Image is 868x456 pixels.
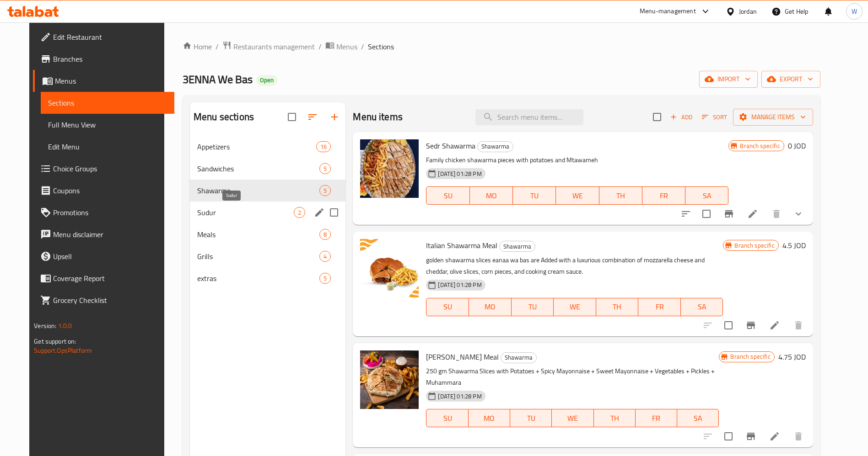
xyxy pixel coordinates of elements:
[510,409,552,427] button: TU
[560,189,595,202] span: WE
[294,207,305,218] div: items
[470,186,513,205] button: MO
[197,141,316,152] span: Appetizers
[600,300,635,313] span: TH
[318,41,322,52] li: /
[787,314,809,336] button: delete
[323,106,345,128] button: Add section
[53,32,167,42] span: Edit Restaurant
[183,69,253,90] span: 3ENNA We Bas
[426,239,497,252] span: Italian Shawarma Meal
[699,71,758,88] button: import
[782,239,806,252] h6: 4.5 JOD
[426,139,475,153] span: Sedr Shawarma
[646,189,682,202] span: FR
[33,267,174,289] a: Coverage Report
[556,186,599,205] button: WE
[778,350,806,363] h6: 4.75 JOD
[320,274,330,283] span: 5
[53,207,167,218] span: Promotions
[478,141,513,152] span: Shawarma
[733,109,813,126] button: Manage items
[197,251,319,262] div: Grills
[469,409,510,427] button: MO
[58,320,72,332] span: 1.0.0
[642,300,677,313] span: FR
[256,76,277,84] span: Open
[319,251,331,262] div: items
[197,185,319,196] div: Shawarma
[719,427,738,446] span: Select to update
[282,107,302,127] span: Select all sections
[727,352,774,361] span: Branch specific
[360,350,419,409] img: Halabi Shawarma Meal
[41,92,174,114] a: Sections
[719,316,738,335] span: Select to update
[216,41,219,52] li: /
[740,314,762,336] button: Branch-specific-item
[430,189,466,202] span: SU
[675,203,697,225] button: sort-choices
[426,186,469,205] button: SU
[552,409,593,427] button: WE
[41,114,174,136] a: Full Menu View
[197,229,319,240] span: Meals
[53,163,167,174] span: Choice Groups
[477,141,513,152] div: Shawarma
[317,143,330,151] span: 16
[740,111,806,123] span: Manage items
[53,273,167,284] span: Coverage Report
[53,295,167,306] span: Grocery Checklist
[368,41,394,52] span: Sections
[426,350,499,364] span: [PERSON_NAME] Meal
[319,163,331,174] div: items
[685,300,720,313] span: SA
[596,298,639,316] button: TH
[731,241,778,250] span: Branch specific
[320,186,330,195] span: 5
[638,298,681,316] button: FR
[472,412,507,425] span: MO
[787,425,809,447] button: delete
[294,208,305,217] span: 2
[598,412,632,425] span: TH
[190,245,345,267] div: Grills4
[55,75,167,86] span: Menus
[426,298,469,316] button: SU
[740,425,762,447] button: Branch-specific-item
[34,335,76,347] span: Get support on:
[594,409,636,427] button: TH
[639,412,674,425] span: FR
[53,251,167,262] span: Upsell
[426,366,719,388] p: 250 gm Shawarma Slices with Potatoes + Spicy Mayonnaise + Sweet Mayonnaise + Vegetables + Pickles...
[190,201,345,223] div: Sudur2edit
[787,203,809,225] button: show more
[685,186,728,205] button: SA
[434,392,485,401] span: [DATE] 01:28 PM
[667,110,696,124] span: Add item
[761,71,820,88] button: export
[788,139,806,152] h6: 0 JOD
[500,241,535,252] span: Shawarma
[190,267,345,289] div: extras5
[33,158,174,180] a: Choice Groups
[197,163,319,174] span: Sandwiches
[739,6,757,16] div: Jordan
[353,110,403,124] h2: Menu items
[34,345,92,356] a: Support.OpsPlatform
[183,41,820,53] nav: breadcrumb
[681,298,723,316] button: SA
[689,189,725,202] span: SA
[320,164,330,173] span: 5
[852,6,857,16] span: W
[34,320,56,332] span: Version:
[33,201,174,223] a: Promotions
[718,203,740,225] button: Branch-specific-item
[681,412,715,425] span: SA
[430,412,464,425] span: SU
[33,289,174,311] a: Grocery Checklist
[501,352,536,363] span: Shawarma
[426,409,468,427] button: SU
[33,48,174,70] a: Branches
